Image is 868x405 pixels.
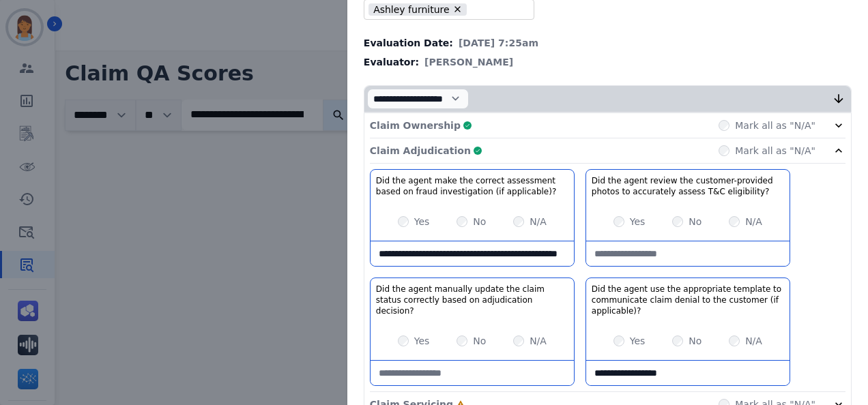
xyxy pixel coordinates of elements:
label: Yes [630,334,646,348]
h3: Did the agent make the correct assessment based on fraud investigation (if applicable)? [376,175,568,197]
h3: Did the agent manually update the claim status correctly based on adjudication decision? [376,284,568,316]
label: N/A [745,215,762,228]
label: N/A [745,334,762,348]
button: Remove Ashley furniture [452,4,463,14]
p: Claim Ownership [370,119,461,132]
label: No [473,334,486,348]
h3: Did the agent use the appropriate template to communicate claim denial to the customer (if applic... [592,284,784,316]
div: Evaluation Date: [364,36,852,50]
label: N/A [530,215,547,228]
label: N/A [530,334,547,348]
label: Yes [414,334,430,348]
label: No [689,334,701,348]
p: Claim Adjudication [370,144,471,157]
label: Yes [414,215,430,228]
label: No [689,215,701,228]
span: [PERSON_NAME] [424,55,513,69]
ul: selected options [367,1,525,18]
label: Mark all as "N/A" [735,119,815,132]
div: Evaluator: [364,55,852,69]
label: Yes [630,215,646,228]
span: [DATE] 7:25am [459,36,538,50]
label: No [473,215,486,228]
label: Mark all as "N/A" [735,144,815,157]
h3: Did the agent review the customer-provided photos to accurately assess T&C eligibility? [592,175,784,197]
li: Ashley furniture [368,3,467,16]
